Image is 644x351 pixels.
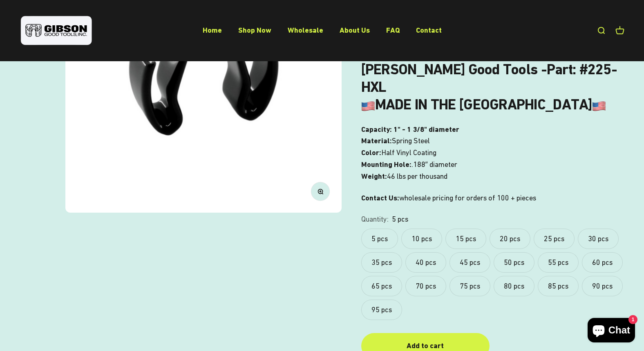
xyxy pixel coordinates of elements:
[238,26,271,34] a: Shop Now
[585,318,637,344] inbox-online-store-chat: Shopify online store chat
[392,213,408,225] variant-option-value: 5 pcs
[361,192,624,204] p: wholesale pricing for orders of 100 + pieces
[361,160,411,169] b: Mounting Hole:
[340,26,370,34] a: About Us
[392,135,430,147] span: Spring Steel
[361,136,392,145] b: Material:
[361,193,399,202] strong: Contact Us:
[411,159,457,171] span: .188″ diameter
[361,213,389,225] legend: Quantity:
[203,26,222,34] a: Home
[386,26,400,34] a: FAQ
[361,172,387,180] b: Weight:
[387,171,447,182] span: 46 lbs per thousand
[361,96,606,113] b: MADE IN THE [GEOGRAPHIC_DATA]
[381,147,436,159] span: Half Vinyl Coating
[361,125,459,133] b: Capacity: 1" - 1 3/8" diameter
[361,148,381,157] b: Color:
[361,61,617,96] b: : #225-HXL
[416,26,442,34] a: Contact
[361,61,572,78] b: [PERSON_NAME] Good Tools -
[288,26,323,34] a: Wholesale
[547,61,572,78] span: Part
